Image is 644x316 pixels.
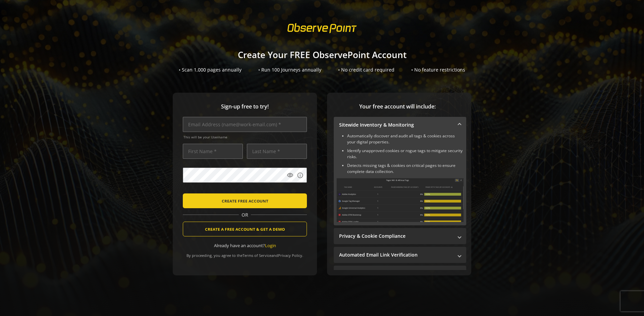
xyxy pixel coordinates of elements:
[347,148,464,160] li: Identify unapproved cookies or rogue tags to mitigate security risks.
[239,212,251,218] span: OR
[183,103,307,110] span: Sign-up free to try!
[339,252,453,258] mat-panel-title: Automated Email Link Verification
[243,253,271,258] a: Terms of Service
[183,249,307,258] div: By proceeding, you agree to the and .
[334,228,466,244] mat-expansion-panel-header: Privacy & Cookie Compliance
[183,144,243,159] input: First Name *
[334,247,466,263] mat-expansion-panel-header: Automated Email Link Verification
[183,135,307,139] span: This will be your Username
[287,172,293,179] mat-icon: visibility
[205,223,285,235] span: CREATE A FREE ACCOUNT & GET A DEMO
[339,233,453,239] mat-panel-title: Privacy & Cookie Compliance
[336,178,464,222] img: Sitewide Inventory & Monitoring
[338,66,394,73] div: • No credit card required
[411,66,465,73] div: • No feature restrictions
[265,242,276,249] a: Login
[339,122,453,128] mat-panel-title: Sitewide Inventory & Monitoring
[258,66,321,73] div: • Run 100 Journeys annually
[334,133,466,225] div: Sitewide Inventory & Monitoring
[347,133,464,145] li: Automatically discover and audit all tags & cookies across your digital properties.
[183,242,307,249] div: Already have an account?
[183,222,307,236] button: CREATE A FREE ACCOUNT & GET A DEMO
[278,253,302,258] a: Privacy Policy
[297,172,304,179] mat-icon: info
[179,66,241,73] div: • Scan 1,000 pages annually
[183,117,307,132] input: Email Address (name@work-email.com) *
[334,103,461,110] span: Your free account will include:
[334,117,466,133] mat-expansion-panel-header: Sitewide Inventory & Monitoring
[183,193,307,208] button: CREATE FREE ACCOUNT
[247,144,307,159] input: Last Name *
[222,195,268,207] span: CREATE FREE ACCOUNT
[334,266,466,282] mat-expansion-panel-header: Performance Monitoring with Web Vitals
[347,163,464,175] li: Detects missing tags & cookies on critical pages to ensure complete data collection.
